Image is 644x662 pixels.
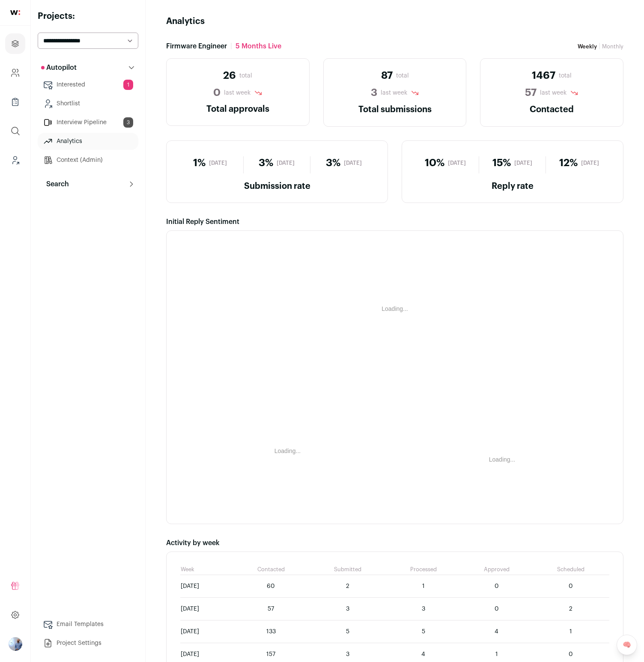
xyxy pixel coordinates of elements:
span: 3% [326,156,340,170]
a: Company Lists [5,92,25,112]
th: Approved [460,566,532,575]
a: Monthly [602,44,623,49]
h2: Submission rate [177,180,377,192]
p: Search [41,179,69,189]
td: 2 [309,575,386,598]
span: total [239,72,252,80]
div: Loading... [395,404,609,515]
div: Initial Reply Sentiment [166,217,623,227]
span: 5 months Live [236,41,281,51]
span: [DATE] [448,160,466,167]
a: Analytics [38,133,138,150]
span: last week [540,89,566,97]
span: 26 [223,69,236,83]
span: 12% [559,156,578,170]
span: | [599,43,600,50]
a: Leads (Backoffice) [5,150,25,170]
td: 1 [386,575,461,598]
span: last week [381,89,407,97]
td: 57 [233,598,309,620]
div: Loading... [180,387,395,515]
button: Search [38,176,138,193]
a: Interview Pipeline3 [38,114,138,131]
span: 10% [425,156,444,170]
div: Activity by week [166,538,623,548]
td: 133 [233,620,309,643]
span: [DATE] [277,160,295,167]
h2: Contacted [491,103,613,116]
span: Firmware Engineer [166,41,227,51]
td: [DATE] [180,575,233,598]
span: 87 [381,69,393,83]
td: 0 [533,575,609,598]
img: wellfound-shorthand-0d5821cbd27db2630d0214b213865d53afaa358527fdda9d0ea32b1df1b89c2c.svg [10,10,20,15]
th: Contacted [233,566,309,575]
td: 3 [386,598,461,620]
th: Submitted [309,566,386,575]
td: 0 [460,575,532,598]
h2: Total submissions [334,103,456,116]
span: 3% [259,156,273,170]
a: 🧠 [617,635,637,655]
a: Shortlist [38,95,138,112]
td: 60 [233,575,309,598]
td: 1 [533,620,609,643]
span: [DATE] [514,160,532,167]
span: total [396,72,409,80]
span: | [230,41,232,51]
h2: Total approvals [177,103,299,115]
td: [DATE] [180,598,233,620]
button: Open dropdown [9,637,22,651]
td: 2 [533,598,609,620]
td: 0 [460,598,532,620]
span: 15% [492,156,511,170]
span: 1% [193,156,206,170]
h2: Projects: [38,10,138,22]
td: 3 [309,598,386,620]
div: Loading... [180,245,609,373]
span: 0 [213,86,221,100]
span: [DATE] [581,160,599,167]
span: last week [224,89,250,97]
td: [DATE] [180,620,233,643]
th: Processed [386,566,461,575]
a: Context (Admin) [38,152,138,169]
a: Projects [5,33,25,54]
a: Project Settings [38,635,138,652]
td: 5 [386,620,461,643]
a: Company and ATS Settings [5,63,25,83]
span: [DATE] [344,160,362,167]
span: 3 [371,86,377,100]
span: 1467 [532,69,555,83]
a: Interested1 [38,76,138,93]
h1: Analytics [166,15,205,27]
span: Weekly [578,44,597,49]
h2: Reply rate [412,180,613,192]
a: Email Templates [38,616,138,633]
span: 1 [123,80,133,90]
th: Scheduled [533,566,609,575]
td: 4 [460,620,532,643]
td: 5 [309,620,386,643]
button: Autopilot [38,59,138,76]
img: 97332-medium_jpg [9,637,22,651]
span: total [559,72,572,80]
span: [DATE] [209,160,227,167]
p: Autopilot [41,63,77,73]
span: 3 [123,117,133,128]
th: Week [180,566,233,575]
span: 57 [525,86,537,100]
